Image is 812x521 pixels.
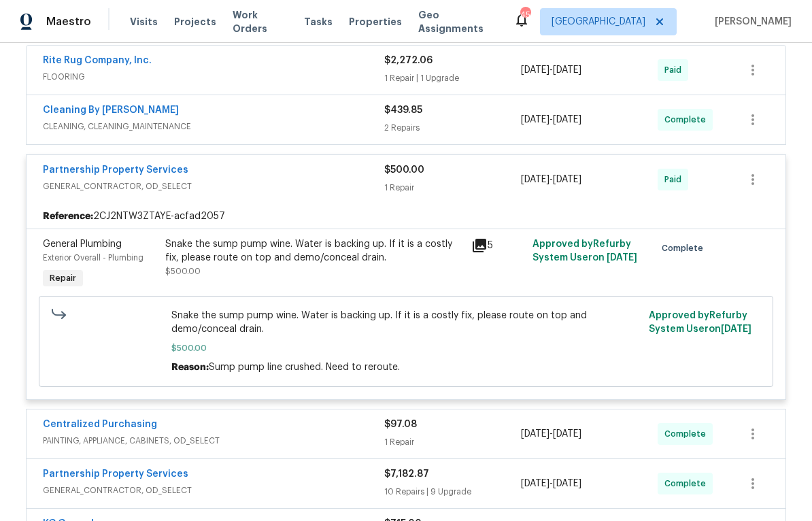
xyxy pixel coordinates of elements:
span: - [521,113,581,127]
div: 1 Repair | 1 Upgrade [384,71,521,85]
span: Properties [349,15,402,29]
span: Approved by Refurby System User on [532,239,637,263]
span: Paid [664,173,687,186]
span: GENERAL_CONTRACTOR, OD_SELECT [43,484,384,497]
span: GENERAL_CONTRACTOR, OD_SELECT [43,180,384,193]
a: Rite Rug Company, Inc. [43,56,152,65]
span: PAINTING, APPLIANCE, CABINETS, OD_SELECT [43,434,384,448]
span: [DATE] [521,479,549,488]
b: Reference: [43,209,93,223]
span: Visits [130,15,158,29]
a: Partnership Property Services [43,469,188,479]
span: - [521,173,581,186]
span: Tasks [304,17,333,27]
span: Complete [664,477,711,490]
span: $500.00 [171,341,641,355]
span: [PERSON_NAME] [709,15,792,29]
span: - [521,63,581,77]
span: - [521,477,581,490]
span: Reason: [171,363,209,372]
div: 10 Repairs | 9 Upgrade [384,485,521,499]
span: [DATE] [721,324,751,334]
span: $439.85 [384,105,422,115]
div: 1 Repair [384,181,521,195]
span: [DATE] [607,253,637,263]
div: 2CJ2NTW3ZTAYE-acfad2057 [27,204,785,229]
span: [DATE] [553,65,581,75]
span: [DATE] [521,115,549,124]
span: $2,272.06 [384,56,433,65]
span: Complete [664,427,711,441]
span: [DATE] [521,175,549,184]
span: Work Orders [233,8,288,35]
span: Sump pump line crushed. Need to reroute. [209,363,400,372]
span: Repair [44,271,82,285]
span: [GEOGRAPHIC_DATA] [552,15,645,29]
span: [DATE] [553,479,581,488]
span: Approved by Refurby System User on [649,311,751,334]
span: [DATE] [553,175,581,184]
div: 45 [520,8,530,22]
span: CLEANING, CLEANING_MAINTENANCE [43,120,384,133]
span: - [521,427,581,441]
div: 2 Repairs [384,121,521,135]
span: $7,182.87 [384,469,429,479]
span: FLOORING [43,70,384,84]
div: 5 [471,237,524,254]
span: $500.00 [384,165,424,175]
div: 1 Repair [384,435,521,449]
span: [DATE] [553,429,581,439]
a: Partnership Property Services [43,165,188,175]
a: Cleaning By [PERSON_NAME] [43,105,179,115]
span: Geo Assignments [418,8,497,35]
span: Maestro [46,15,91,29]
span: Snake the sump pump wine. Water is backing up. If it is a costly fix, please route on top and dem... [171,309,641,336]
span: General Plumbing [43,239,122,249]
span: $97.08 [384,420,417,429]
span: Complete [664,113,711,127]
a: Centralized Purchasing [43,420,157,429]
span: Paid [664,63,687,77]
span: [DATE] [521,65,549,75]
span: [DATE] [521,429,549,439]
div: Snake the sump pump wine. Water is backing up. If it is a costly fix, please route on top and dem... [165,237,463,265]
span: $500.00 [165,267,201,275]
span: Complete [662,241,709,255]
span: [DATE] [553,115,581,124]
span: Exterior Overall - Plumbing [43,254,143,262]
span: Projects [174,15,216,29]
